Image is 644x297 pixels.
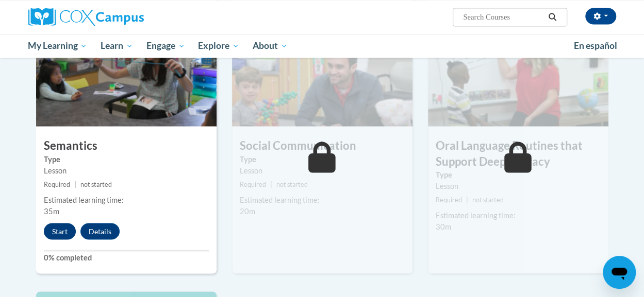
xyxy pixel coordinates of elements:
button: Details [80,223,120,239]
span: Required [240,180,266,188]
a: Learn [94,34,140,58]
span: not started [80,180,112,188]
img: Course Image [36,23,217,126]
div: Lesson [240,165,405,176]
span: | [466,196,468,203]
img: Cox Campus [28,8,144,26]
span: Required [44,180,70,188]
label: Type [44,153,209,165]
div: Main menu [21,34,624,58]
div: Estimated learning time: [44,194,209,205]
span: 30m [436,222,451,231]
a: En español [567,35,624,57]
label: 0% completed [44,252,209,263]
button: Account Settings [585,8,616,24]
div: Lesson [44,165,209,176]
label: Type [240,153,405,165]
span: En español [574,40,617,51]
a: Engage [140,34,192,58]
div: Lesson [436,180,601,191]
button: Search [544,11,560,23]
a: Cox Campus [28,8,214,26]
span: Required [436,196,462,203]
h3: Social Communication [232,137,412,153]
img: Course Image [232,23,412,126]
span: My Learning [28,40,87,52]
input: Search Courses [462,11,544,23]
a: Explore [191,34,246,58]
span: | [270,180,272,188]
label: Type [436,169,601,180]
h3: Semantics [36,137,217,153]
a: My Learning [22,34,94,58]
span: 20m [240,206,255,215]
span: not started [276,180,308,188]
span: About [253,40,288,52]
h3: Oral Language Routines that Support Deep Literacy [428,137,608,169]
button: Start [44,223,76,239]
div: Estimated learning time: [436,209,601,221]
div: Estimated learning time: [240,194,405,205]
span: | [74,180,76,188]
span: Learn [101,40,133,52]
span: Explore [198,40,239,52]
span: not started [472,196,504,203]
a: About [246,34,294,58]
span: 35m [44,206,59,215]
span: Engage [146,40,185,52]
iframe: Button to launch messaging window [603,256,636,289]
img: Course Image [428,23,608,126]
